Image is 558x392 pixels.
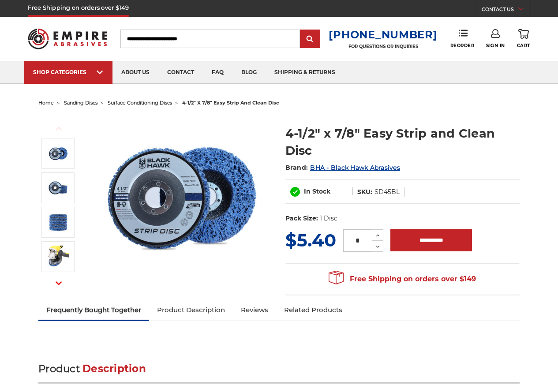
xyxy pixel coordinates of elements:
span: Brand: [285,164,308,172]
button: Next [48,274,69,293]
span: In Stock [304,187,330,195]
dd: 1 Disc [320,214,337,223]
a: faq [203,61,232,84]
input: Submit [301,30,319,48]
a: home [38,100,54,106]
img: 4-1/2" x 7/8" Easy Strip and Clean Disc [47,246,69,268]
a: BHA - Black Hawk Abrasives [310,164,400,172]
span: Product [38,362,80,375]
img: Empire Abrasives [28,23,107,54]
a: sanding discs [64,100,97,106]
span: Sign In [486,43,505,49]
div: SHOP CATEGORIES [33,69,104,75]
dt: Pack Size: [285,214,318,223]
button: Previous [48,119,69,138]
a: Product Description [149,300,233,320]
span: Reorder [450,43,475,49]
a: [PHONE_NUMBER] [329,28,437,41]
a: surface conditioning discs [108,100,172,106]
a: about us [112,61,158,84]
span: Free Shipping on orders over $149 [329,270,476,288]
a: Frequently Bought Together [38,300,149,320]
span: $5.40 [285,229,336,251]
img: 4-1/2" x 7/8" Easy Strip and Clean Disc [47,178,69,198]
span: 4-1/2" x 7/8" easy strip and clean disc [182,100,279,106]
img: 4-1/2" x 7/8" Easy Strip and Clean Disc [47,212,69,233]
a: blog [232,61,266,84]
p: FOR QUESTIONS OR INQUIRIES [329,44,437,49]
span: Description [82,362,146,375]
a: Cart [517,29,530,49]
dt: SKU: [357,187,372,197]
a: CONTACT US [482,4,530,17]
a: shipping & returns [266,61,344,84]
span: Cart [517,43,530,49]
a: Reorder [450,29,475,48]
dd: SD45BL [374,187,400,197]
a: contact [158,61,203,84]
h1: 4-1/2" x 7/8" Easy Strip and Clean Disc [285,125,520,159]
a: Reviews [233,300,276,320]
img: 4-1/2" x 7/8" Easy Strip and Clean Disc [47,143,69,164]
img: 4-1/2" x 7/8" Easy Strip and Clean Disc [94,116,270,280]
a: Related Products [276,300,350,320]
